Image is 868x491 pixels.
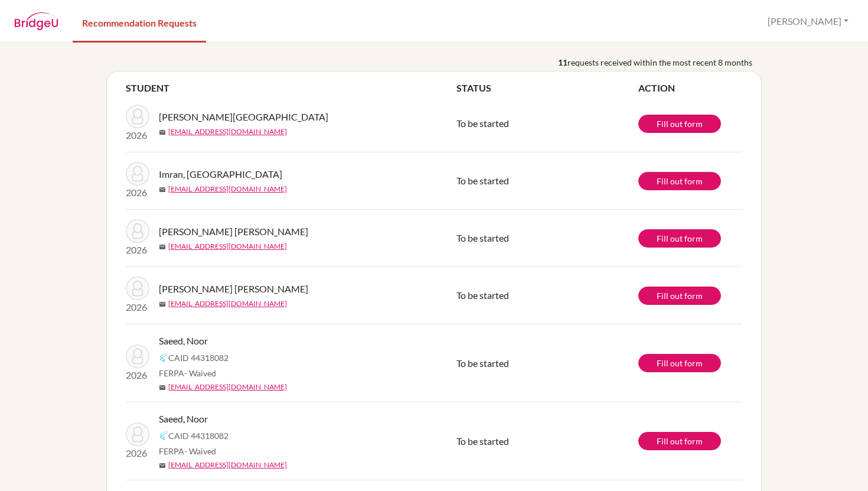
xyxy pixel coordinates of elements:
a: [EMAIL_ADDRESS][DOMAIN_NAME] [168,126,287,137]
a: [EMAIL_ADDRESS][DOMAIN_NAME] [168,298,287,309]
th: STUDENT [126,81,456,95]
span: mail [159,243,166,251]
span: Saeed, Noor [159,412,208,426]
img: Malik, Nijah Fatima [126,219,149,243]
img: Common App logo [159,431,168,440]
span: mail [159,462,166,469]
span: To be started [456,290,509,301]
a: Fill out form [638,432,721,450]
span: [PERSON_NAME] [PERSON_NAME] [159,225,308,239]
p: 2026 [126,368,149,382]
img: Imran, Haniya [126,162,149,186]
span: [PERSON_NAME][GEOGRAPHIC_DATA] [159,110,328,124]
img: Saadia, Haleema [126,105,149,128]
span: Imran, [GEOGRAPHIC_DATA] [159,167,282,181]
p: 2026 [126,446,149,460]
span: mail [159,129,166,136]
span: Saeed, Noor [159,334,208,348]
span: mail [159,384,166,391]
span: CAID 44318082 [168,430,229,442]
a: Fill out form [638,229,721,248]
p: 2026 [126,186,149,200]
img: Saeed, Noor [126,422,149,446]
a: [EMAIL_ADDRESS][DOMAIN_NAME] [168,241,287,252]
img: Malik, Nijah Fatima [126,277,149,300]
span: To be started [456,232,509,243]
img: Saeed, Noor [126,344,149,368]
a: Fill out form [638,287,721,305]
button: [PERSON_NAME] [762,10,854,32]
a: Fill out form [638,172,721,190]
a: Fill out form [638,115,721,133]
th: ACTION [638,81,742,95]
b: 11 [558,56,567,69]
p: 2026 [126,243,149,257]
img: Common App logo [159,353,168,362]
a: [EMAIL_ADDRESS][DOMAIN_NAME] [168,184,287,194]
th: STATUS [456,81,638,95]
p: 2026 [126,128,149,142]
a: Recommendation Requests [73,2,206,43]
span: - Waived [184,446,216,456]
a: [EMAIL_ADDRESS][DOMAIN_NAME] [168,460,287,470]
span: mail [159,186,166,193]
a: [EMAIL_ADDRESS][DOMAIN_NAME] [168,382,287,392]
span: To be started [456,435,509,447]
span: To be started [456,175,509,186]
span: To be started [456,357,509,369]
span: FERPA [159,445,216,457]
span: mail [159,301,166,308]
span: To be started [456,118,509,129]
img: BridgeU logo [14,12,58,30]
span: [PERSON_NAME] [PERSON_NAME] [159,282,308,296]
span: CAID 44318082 [168,352,229,364]
p: 2026 [126,300,149,314]
span: requests received within the most recent 8 months [567,56,752,69]
a: Fill out form [638,354,721,372]
span: FERPA [159,367,216,379]
span: - Waived [184,368,216,378]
